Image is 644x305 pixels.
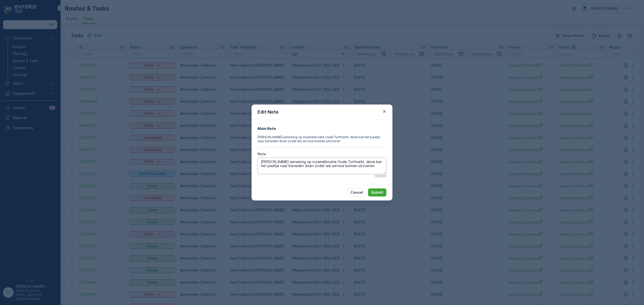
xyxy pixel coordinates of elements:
[368,188,386,196] button: Submit
[258,126,386,131] h4: Main Note
[371,190,383,195] p: Submit
[347,188,366,196] button: Cancel
[258,135,386,143] p: [PERSON_NAME] aanwezig op inzamellocatie Oude Turfmarkt, deze kan het paaltje naar beneden doen z...
[258,109,278,116] p: Edit Note
[258,152,266,156] label: Note
[350,190,363,195] p: Cancel
[258,158,386,174] textarea: [PERSON_NAME] aanwezig op inzamellocatie Oude Turfmarkt, deze kan het paaltje naar beneden doen z...
[374,174,386,178] p: 123 / 500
